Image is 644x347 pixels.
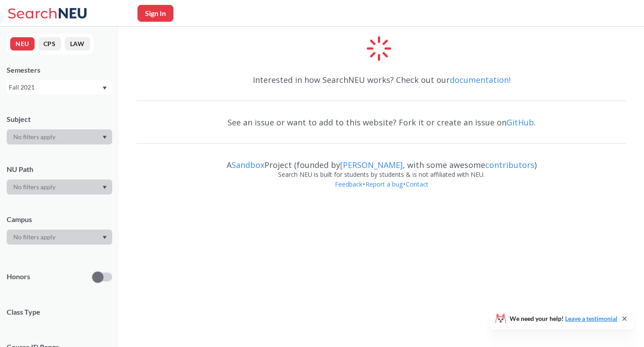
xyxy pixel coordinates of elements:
div: Dropdown arrow [7,230,112,245]
a: Report a bug [365,180,403,188]
svg: Dropdown arrow [102,236,107,239]
div: Dropdown arrow [7,129,112,144]
div: Interested in how SearchNEU works? Check out our [137,67,626,93]
div: A Project (founded by , with some awesome ) [137,152,626,170]
div: Subject [7,114,112,124]
svg: Dropdown arrow [102,86,107,90]
p: Honors [7,272,30,282]
div: Search NEU is built for students by students & is not affiliated with NEU. [137,170,626,179]
div: Fall 2021 [9,82,102,92]
a: Sandbox [232,160,264,170]
a: Contact [405,180,429,188]
a: Feedback [334,180,363,188]
a: Leave a testimonial [565,315,617,322]
div: Fall 2021Dropdown arrow [7,80,112,94]
button: Sign In [137,5,173,22]
svg: Dropdown arrow [102,186,107,189]
a: [PERSON_NAME] [340,160,403,170]
button: LAW [65,37,90,51]
button: CPS [38,37,61,51]
a: documentation! [450,74,510,85]
span: Class Type [7,307,112,317]
div: See an issue or want to add to this website? Fork it or create an issue on . [137,109,626,135]
div: • • [137,179,626,203]
span: We need your help! [510,316,617,322]
button: NEU [10,37,35,51]
a: contributors [485,160,534,170]
div: Dropdown arrow [7,179,112,195]
div: NU Path [7,164,112,174]
a: GitHub [507,117,534,128]
svg: Dropdown arrow [102,136,107,139]
div: Semesters [7,65,112,75]
div: Campus [7,214,112,224]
